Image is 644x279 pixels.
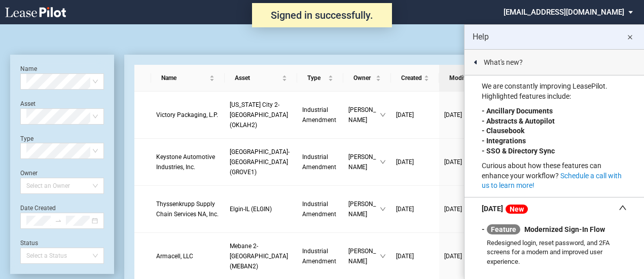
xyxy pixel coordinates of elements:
span: [PERSON_NAME] [348,105,380,125]
th: Owner [343,65,391,92]
span: down [380,253,386,259]
span: Elgin-IL (ELGIN) [230,206,272,213]
span: down [380,159,386,165]
span: [DATE] [444,206,462,213]
div: Signed in successfully. [252,3,392,27]
span: Thyssenkrupp Supply Chain Services NA, Inc. [156,201,219,218]
span: [DATE] [396,206,414,213]
th: Name [151,65,225,92]
a: [DATE] [444,204,486,214]
label: Type [20,135,33,142]
span: Keystone Automotive Industries, Inc. [156,153,215,171]
span: down [380,112,386,118]
a: [US_STATE] City 2-[GEOGRAPHIC_DATA] (OKLAH2) [230,100,292,130]
span: Owner [353,73,374,83]
a: [DATE] [396,110,434,120]
a: [DATE] [396,157,434,167]
span: Oklahoma City 2-OK (OKLAH2) [230,101,288,129]
span: Industrial Amendment [302,201,336,218]
span: Industrial Amendment [302,248,336,265]
a: Mebane 2-[GEOGRAPHIC_DATA] (MEBAN2) [230,241,292,271]
span: [DATE] [444,158,462,166]
a: Industrial Amendment [302,246,338,266]
span: [PERSON_NAME] [348,246,380,266]
a: [GEOGRAPHIC_DATA]-[GEOGRAPHIC_DATA] (GROVE1) [230,147,292,177]
th: Created [391,65,439,92]
a: [DATE] [444,110,486,120]
label: Name [20,65,37,72]
span: Type [307,73,326,83]
span: Industrial Amendment [302,153,336,171]
a: [DATE] [396,251,434,261]
span: to [55,217,62,224]
a: Industrial Amendment [302,199,338,219]
span: Victory Packaging, L.P. [156,111,218,118]
span: down [380,206,386,212]
th: Asset [225,65,297,92]
label: Asset [20,100,35,107]
span: [DATE] [396,111,414,118]
label: Date Created [20,205,56,212]
a: Armacell, LLC [156,251,220,261]
th: Modified [439,65,491,92]
label: Status [20,240,38,247]
span: [DATE] [444,111,462,118]
span: Groveport-OH (GROVE1) [230,148,290,176]
span: Modified [449,73,474,83]
span: [DATE] [396,158,414,166]
a: Victory Packaging, L.P. [156,110,220,120]
th: Type [297,65,343,92]
span: Mebane 2-NC (MEBAN2) [230,243,288,270]
a: [DATE] [444,157,486,167]
a: [DATE] [444,251,486,261]
label: Owner [20,170,38,177]
span: [PERSON_NAME] [348,152,380,172]
a: Industrial Amendment [302,105,338,125]
span: Asset [235,73,280,83]
a: [DATE] [396,204,434,214]
span: Name [161,73,207,83]
span: [PERSON_NAME] [348,199,380,219]
span: swap-right [55,217,62,224]
span: Created [401,73,422,83]
span: [DATE] [396,253,414,260]
a: Thyssenkrupp Supply Chain Services NA, Inc. [156,199,220,219]
a: Keystone Automotive Industries, Inc. [156,152,220,172]
span: Armacell, LLC [156,253,193,260]
span: Industrial Amendment [302,106,336,124]
a: Elgin-IL (ELGIN) [230,204,292,214]
a: Industrial Amendment [302,152,338,172]
span: [DATE] [444,253,462,260]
